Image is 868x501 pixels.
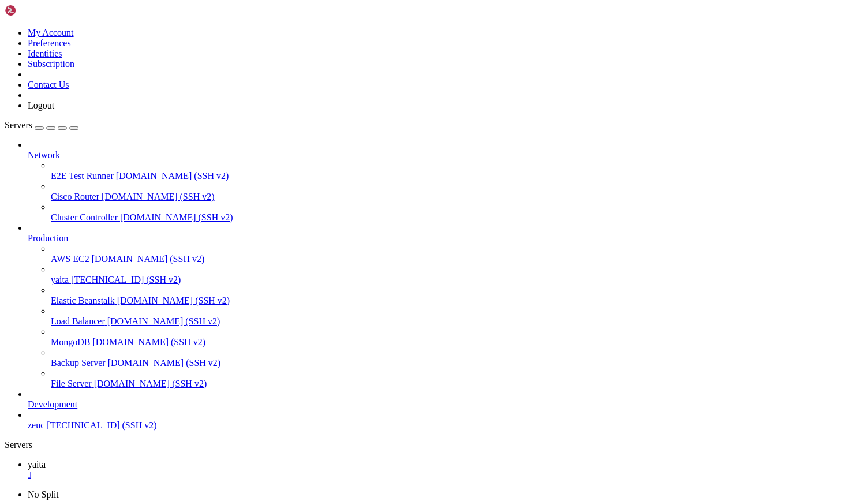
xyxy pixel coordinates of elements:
span: zeuc [28,420,44,430]
span: yaita [51,275,69,285]
a: Cisco Router [DOMAIN_NAME] (SSH v2) [51,192,863,202]
a: Development [28,399,863,410]
li: Load Balancer [DOMAIN_NAME] (SSH v2) [51,306,863,327]
a: Logout [28,100,54,110]
span: Development [28,399,77,409]
a: yaita [TECHNICAL_ID] (SSH v2) [51,275,863,285]
li: Backup Server [DOMAIN_NAME] (SSH v2) [51,347,863,368]
span: [DOMAIN_NAME] (SSH v2) [92,337,205,347]
a: MongoDB [DOMAIN_NAME] (SSH v2) [51,337,863,347]
span: [TECHNICAL_ID] (SSH v2) [47,420,156,430]
a: Load Balancer [DOMAIN_NAME] (SSH v2) [51,316,863,327]
a: Elastic Beanstalk [DOMAIN_NAME] (SSH v2) [51,296,863,306]
a: E2E Test Runner [DOMAIN_NAME] (SSH v2) [51,171,863,181]
a:  [28,470,863,480]
span: yaita [28,459,46,469]
span: Cisco Router [51,192,99,201]
span: [DOMAIN_NAME] (SSH v2) [120,212,233,222]
a: No Split [28,489,59,499]
li: zeuc [TECHNICAL_ID] (SSH v2) [28,410,863,431]
a: Servers [5,120,78,130]
li: Production [28,223,863,389]
span: Network [28,150,60,160]
span: [DOMAIN_NAME] (SSH v2) [102,192,215,201]
span: [DOMAIN_NAME] (SSH v2) [92,254,205,264]
a: File Server [DOMAIN_NAME] (SSH v2) [51,379,863,389]
a: Backup Server [DOMAIN_NAME] (SSH v2) [51,358,863,368]
li: Cisco Router [DOMAIN_NAME] (SSH v2) [51,181,863,202]
span: [TECHNICAL_ID] (SSH v2) [71,275,181,285]
a: Cluster Controller [DOMAIN_NAME] (SSH v2) [51,212,863,223]
span: [DOMAIN_NAME] (SSH v2) [94,379,207,388]
li: File Server [DOMAIN_NAME] (SSH v2) [51,368,863,389]
a: Subscription [28,59,74,69]
li: AWS EC2 [DOMAIN_NAME] (SSH v2) [51,244,863,264]
a: Network [28,150,863,160]
a: Preferences [28,38,71,48]
span: Cluster Controller [51,212,118,222]
a: Contact Us [28,80,69,89]
span: [DOMAIN_NAME] (SSH v2) [117,296,230,305]
span: Servers [5,120,32,130]
li: MongoDB [DOMAIN_NAME] (SSH v2) [51,327,863,347]
span: AWS EC2 [51,254,89,264]
span: Backup Server [51,358,106,368]
span: MongoDB [51,337,90,347]
a: My Account [28,28,74,38]
span: File Server [51,379,92,388]
li: Cluster Controller [DOMAIN_NAME] (SSH v2) [51,202,863,223]
li: Development [28,389,863,410]
a: zeuc [TECHNICAL_ID] (SSH v2) [28,420,863,431]
img: Shellngn [5,5,71,16]
div: Servers [5,440,863,450]
span: Load Balancer [51,316,105,326]
span: [DOMAIN_NAME] (SSH v2) [108,358,221,368]
span: E2E Test Runner [51,171,114,181]
li: Elastic Beanstalk [DOMAIN_NAME] (SSH v2) [51,285,863,306]
a: Production [28,233,863,244]
li: yaita [TECHNICAL_ID] (SSH v2) [51,264,863,285]
span: Production [28,233,68,243]
li: E2E Test Runner [DOMAIN_NAME] (SSH v2) [51,160,863,181]
a: AWS EC2 [DOMAIN_NAME] (SSH v2) [51,254,863,264]
a: yaita [28,459,863,480]
a: Identities [28,48,62,58]
span: Elastic Beanstalk [51,296,115,305]
span: [DOMAIN_NAME] (SSH v2) [107,316,220,326]
li: Network [28,140,863,223]
span: [DOMAIN_NAME] (SSH v2) [116,171,229,181]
